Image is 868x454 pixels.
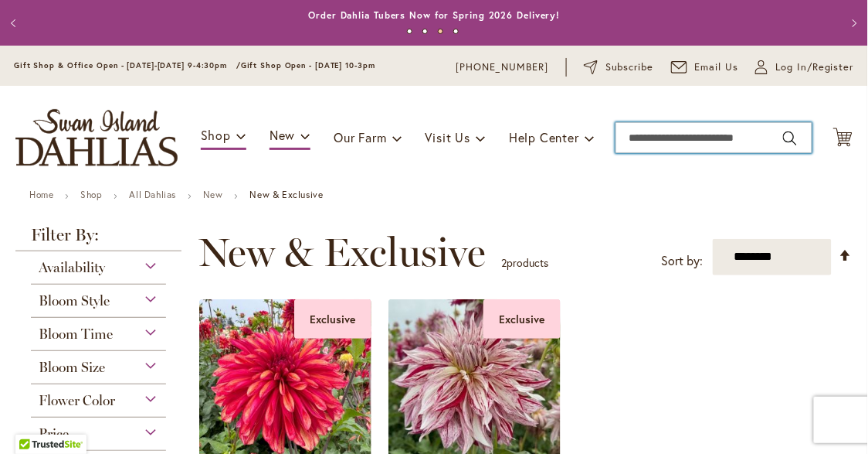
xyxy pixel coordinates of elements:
span: Gift Shop Open - [DATE] 10-3pm [241,60,375,70]
span: Log In/Register [775,60,854,75]
a: store logo [15,109,178,166]
a: Shop [80,189,102,200]
span: Subscribe [605,60,654,75]
a: [PHONE_NUMBER] [456,60,549,75]
span: New & Exclusive [198,229,487,275]
strong: Filter By: [15,227,181,251]
button: 1 of 4 [407,29,412,34]
a: Log In/Register [755,60,854,75]
span: Shop [201,127,231,143]
button: 4 of 4 [453,29,459,34]
button: Next [837,8,868,39]
span: New [270,127,295,143]
button: 2 of 4 [422,29,428,34]
a: Home [29,189,53,200]
p: products [502,251,549,275]
div: Exclusive [294,299,371,339]
span: Availability [39,259,105,276]
span: Our Farm [334,129,386,145]
span: Gift Shop & Office Open - [DATE]-[DATE] 9-4:30pm / [14,60,241,70]
span: 2 [502,255,507,270]
span: Bloom Size [39,359,105,376]
a: Subscribe [584,60,654,75]
a: Email Us [671,60,739,75]
div: Exclusive [483,299,561,339]
a: New [203,189,223,200]
span: Visit Us [426,129,470,145]
iframe: Launch Accessibility Center [12,399,55,442]
span: Help Center [509,129,579,145]
span: Email Us [695,60,739,75]
a: Order Dahlia Tubers Now for Spring 2026 Delivery! [308,9,560,21]
span: Bloom Time [39,326,113,343]
a: All Dahlias [129,189,176,200]
span: Flower Color [39,392,115,409]
button: 3 of 4 [438,29,443,34]
label: Sort by: [662,247,704,275]
strong: New & Exclusive [250,189,324,200]
span: Bloom Style [39,292,110,309]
